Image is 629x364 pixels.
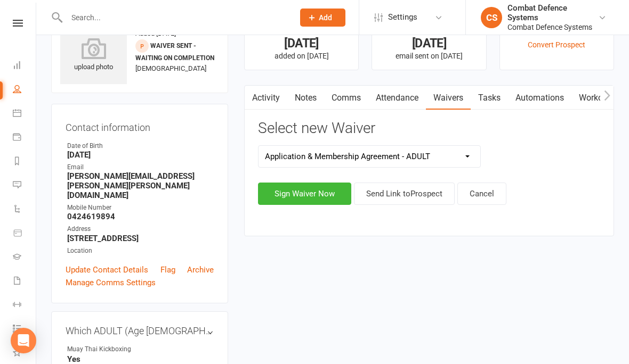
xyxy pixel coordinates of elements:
[471,86,508,110] a: Tasks
[426,86,471,110] a: Waivers
[66,326,214,336] h3: Which ADULT (Age [DEMOGRAPHIC_DATA]+) classes are you interested in?
[67,224,214,234] div: Address
[508,86,571,110] a: Automations
[254,38,349,49] div: [DATE]
[67,141,214,151] div: Date of Birth
[67,212,214,221] strong: 0424619894
[13,222,37,246] a: Product Sales
[135,64,206,72] span: [DEMOGRAPHIC_DATA]
[60,38,127,73] div: upload photo
[67,344,155,354] div: Muay Thai Kickboxing
[67,234,214,243] strong: [STREET_ADDRESS]
[258,120,600,137] h3: Select new Waiver
[507,22,598,32] div: Combat Defence Systems
[135,42,214,62] span: Waiver sent - waiting on completion
[66,118,214,133] h3: Contact information
[160,263,175,276] a: Flag
[245,86,287,110] a: Activity
[67,162,214,172] div: Email
[66,276,156,289] a: Manage Comms Settings
[258,183,351,205] button: Sign Waiver Now
[66,263,148,276] a: Update Contact Details
[481,7,502,28] div: CS
[135,29,176,37] time: Added [DATE]
[187,263,214,276] a: Archive
[13,54,37,78] a: Dashboard
[324,86,368,110] a: Comms
[67,150,214,160] strong: [DATE]
[354,183,455,205] button: Send Link toProspect
[382,52,476,60] p: email sent on [DATE]
[67,171,214,200] strong: [PERSON_NAME][EMAIL_ADDRESS][PERSON_NAME][PERSON_NAME][DOMAIN_NAME]
[63,10,286,25] input: Search...
[457,183,506,205] button: Cancel
[287,86,324,110] a: Notes
[300,9,345,27] button: Add
[368,86,426,110] a: Attendance
[319,13,332,22] span: Add
[13,78,37,102] a: People
[571,86,622,110] a: Workouts
[67,203,214,213] div: Mobile Number
[382,38,476,49] div: [DATE]
[13,102,37,126] a: Calendar
[254,52,349,60] p: added on [DATE]
[507,3,598,22] div: Combat Defence Systems
[388,5,417,29] span: Settings
[67,354,214,364] strong: Yes
[67,246,214,256] div: Location
[13,126,37,150] a: Payments
[11,328,36,353] div: Open Intercom Messenger
[528,40,585,49] a: Convert Prospect
[13,150,37,174] a: Reports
